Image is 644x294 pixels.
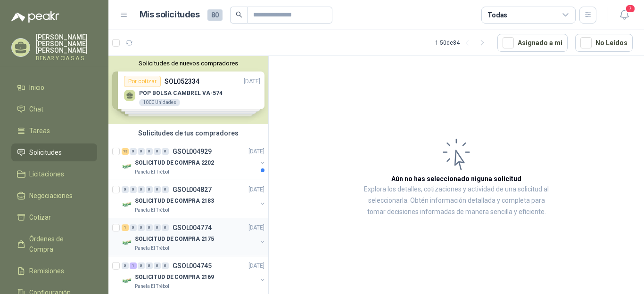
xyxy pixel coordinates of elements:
[248,185,264,194] p: [DATE]
[112,60,264,67] button: Solicitudes de nuevos compradores
[138,186,145,193] div: 0
[122,224,129,231] div: 1
[11,165,97,183] a: Licitaciones
[122,184,266,214] a: 0 0 0 0 0 0 GSOL004827[DATE] Company LogoSOLICITUD DE COMPRA 2183Panela El Trébol
[154,224,161,231] div: 0
[497,34,568,52] button: Asignado a mi
[135,168,169,176] p: Panela El Trébol
[248,223,264,232] p: [DATE]
[122,260,266,290] a: 0 1 0 0 0 0 GSOL004745[DATE] Company LogoSOLICITUD DE COMPRA 2169Panela El Trébol
[162,186,169,193] div: 0
[11,79,97,96] a: Inicio
[29,126,50,136] span: Tareas
[146,186,153,193] div: 0
[11,100,97,118] a: Chat
[29,169,64,179] span: Licitaciones
[11,11,59,23] img: Logo peakr
[11,208,97,226] a: Cotizar
[135,207,169,214] p: Panela El Trébol
[173,148,212,155] p: GSOL004929
[135,235,214,244] p: SOLICITUD DE COMPRA 2175
[122,186,129,193] div: 0
[135,197,214,206] p: SOLICITUD DE COMPRA 2183
[11,122,97,140] a: Tareas
[135,273,214,282] p: SOLICITUD DE COMPRA 2169
[108,124,268,142] div: Solicitudes de tus compradores
[11,143,97,161] a: Solicitudes
[236,11,242,18] span: search
[36,34,97,54] p: [PERSON_NAME] [PERSON_NAME] [PERSON_NAME]
[173,224,212,231] p: GSOL004774
[138,148,145,155] div: 0
[138,224,145,231] div: 0
[248,147,264,156] p: [DATE]
[154,262,161,269] div: 0
[616,7,633,24] button: 7
[162,262,169,269] div: 0
[154,148,161,155] div: 0
[207,9,223,21] span: 80
[173,186,212,193] p: GSOL004827
[29,82,44,93] span: Inicio
[435,35,490,50] div: 1 - 50 de 84
[36,56,97,61] p: BENAR Y CIA S A S
[122,199,133,210] img: Company Logo
[487,10,507,20] div: Todas
[173,262,212,269] p: GSOL004745
[122,237,133,248] img: Company Logo
[130,186,137,193] div: 0
[29,104,43,114] span: Chat
[29,266,64,276] span: Remisiones
[135,283,169,290] p: Panela El Trébol
[130,262,137,269] div: 1
[140,8,200,22] h1: Mis solicitudes
[122,148,129,155] div: 13
[11,262,97,280] a: Remisiones
[391,174,521,184] h3: Aún no has seleccionado niguna solicitud
[29,212,51,222] span: Cotizar
[29,191,73,201] span: Negociaciones
[154,186,161,193] div: 0
[122,262,129,269] div: 0
[162,224,169,231] div: 0
[146,224,153,231] div: 0
[130,224,137,231] div: 0
[135,159,214,167] p: SOLICITUD DE COMPRA 2202
[122,222,266,252] a: 1 0 0 0 0 0 GSOL004774[DATE] Company LogoSOLICITUD DE COMPRA 2175Panela El Trébol
[138,262,145,269] div: 0
[363,184,550,218] p: Explora los detalles, cotizaciones y actividad de una solicitud al seleccionarla. Obtén informaci...
[11,230,97,258] a: Órdenes de Compra
[122,161,133,172] img: Company Logo
[108,56,268,124] div: Solicitudes de nuevos compradoresPor cotizarSOL052334[DATE] POP BOLSA CAMBREL VA-5741000 Unidades...
[135,245,169,252] p: Panela El Trébol
[162,148,169,155] div: 0
[146,262,153,269] div: 0
[122,275,133,286] img: Company Logo
[130,148,137,155] div: 0
[11,187,97,205] a: Negociaciones
[146,148,153,155] div: 0
[248,262,264,270] p: [DATE]
[625,4,636,13] span: 7
[29,234,88,254] span: Órdenes de Compra
[575,34,633,52] button: No Leídos
[122,146,266,176] a: 13 0 0 0 0 0 GSOL004929[DATE] Company LogoSOLICITUD DE COMPRA 2202Panela El Trébol
[29,147,62,158] span: Solicitudes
